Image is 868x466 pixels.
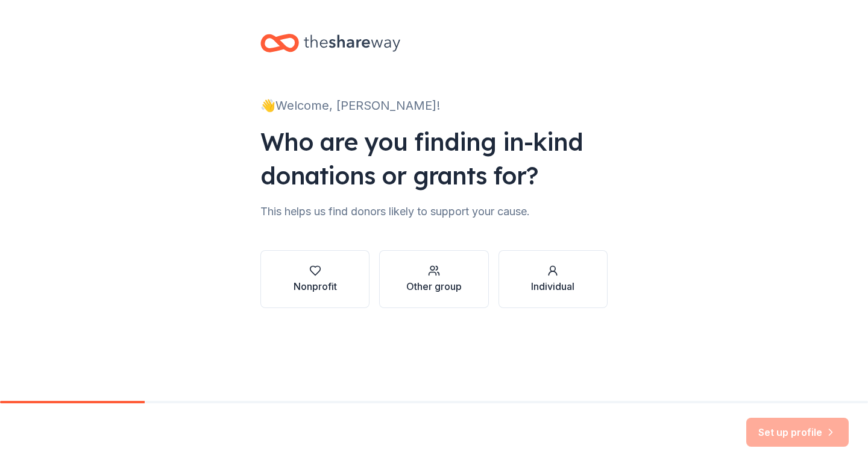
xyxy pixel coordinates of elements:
div: 👋 Welcome, [PERSON_NAME]! [260,96,608,115]
button: Individual [498,250,608,308]
button: Nonprofit [260,250,370,308]
button: Other group [379,250,488,308]
div: Individual [531,279,574,294]
div: Who are you finding in-kind donations or grants for? [260,125,608,192]
div: Nonprofit [294,279,337,294]
div: This helps us find donors likely to support your cause. [260,202,608,221]
div: Other group [406,279,462,294]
